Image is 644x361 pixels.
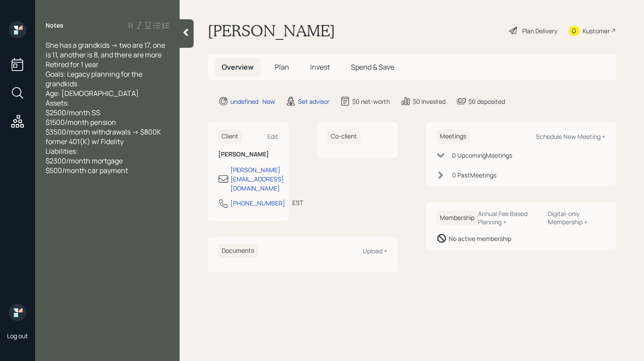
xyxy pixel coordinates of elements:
span: $3500/month withdrawals -> $800K former 401(K) w/ Fidelity [46,127,163,146]
span: Invest [310,62,330,72]
div: $0 invested [413,97,446,106]
h6: Documents [218,244,258,258]
span: Spend & Save [351,62,394,72]
div: Schedule New Meeting + [536,132,605,141]
div: $0 net-worth [352,97,390,106]
span: She has a grandkids -> two are 17, one is 11, another is 8, and there are more [46,40,166,60]
div: Set advisor [298,97,329,106]
span: Liabilities: [46,146,78,156]
span: $2500/month SS [46,108,100,117]
h6: [PERSON_NAME] [218,151,278,158]
span: $1500/month pension [46,117,116,127]
div: Annual Fee Based Planning + [478,209,541,226]
div: Kustomer [583,26,610,35]
span: Plan [275,62,289,72]
h6: Co-client [327,129,361,144]
h1: [PERSON_NAME] [208,21,335,40]
div: Digital-only Membership + [548,209,605,226]
div: Upload + [363,247,387,255]
label: Notes [46,21,64,30]
div: undefined · New [230,97,275,106]
div: No active membership [449,234,511,243]
div: $0 deposited [468,97,505,106]
div: EST [292,198,303,207]
div: Plan Delivery [522,26,557,35]
span: Retired for 1 year [46,60,99,69]
div: [PERSON_NAME][EMAIL_ADDRESS][DOMAIN_NAME] [230,165,284,193]
h6: Membership [436,211,478,225]
img: retirable_logo.png [9,304,26,321]
h6: Meetings [436,129,470,144]
span: Age: [DEMOGRAPHIC_DATA] [46,88,139,98]
h6: Client [218,129,242,144]
div: Log out [7,332,28,340]
span: Assets: [46,98,69,108]
div: 0 Upcoming Meeting s [452,151,512,160]
div: Edit [267,132,278,141]
div: 0 Past Meeting s [452,170,496,180]
span: Goals: Legacy planning for the grandkids [46,69,144,88]
div: [PHONE_NUMBER] [230,198,285,208]
span: $2300/month mortgage [46,156,123,166]
span: $500/month car payment [46,166,128,175]
span: Overview [222,62,254,72]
